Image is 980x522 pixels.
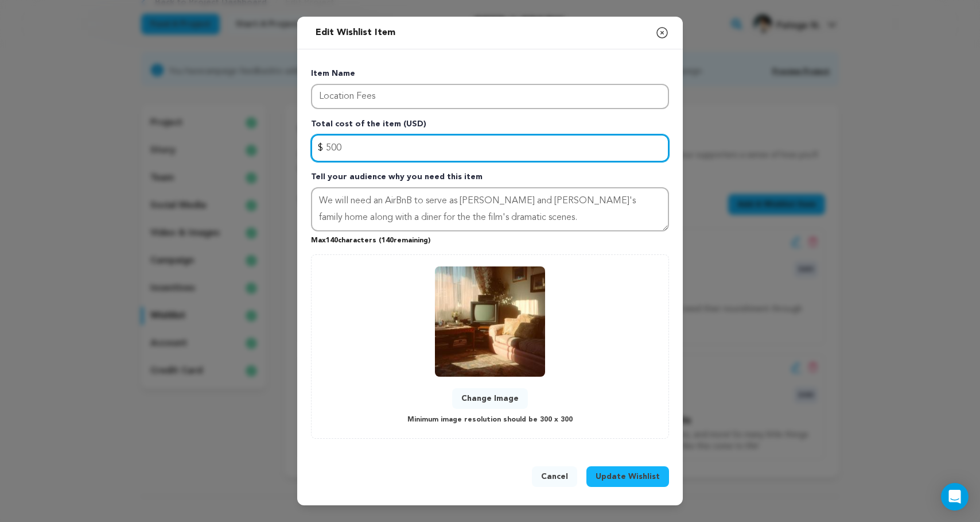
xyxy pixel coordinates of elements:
p: Item Name [311,68,669,84]
button: Change Image [452,388,528,409]
p: Max characters ( remaining) [311,231,669,245]
p: Tell your audience why you need this item [311,171,669,187]
div: Open Intercom Messenger [941,483,969,511]
p: Total cost of the item (USD) [311,118,669,134]
h2: Edit Wishlist Item [311,21,400,44]
span: 140 [382,237,394,244]
input: Enter item name [311,84,669,109]
input: Enter total cost of the item [311,134,669,162]
span: Update Wishlist [596,471,660,482]
button: Cancel [532,466,577,487]
textarea: Tell your audience why you need this item [311,187,669,232]
span: $ [318,141,323,155]
span: 140 [326,237,338,244]
p: Minimum image resolution should be 300 x 300 [407,413,573,427]
button: Update Wishlist [586,466,669,487]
